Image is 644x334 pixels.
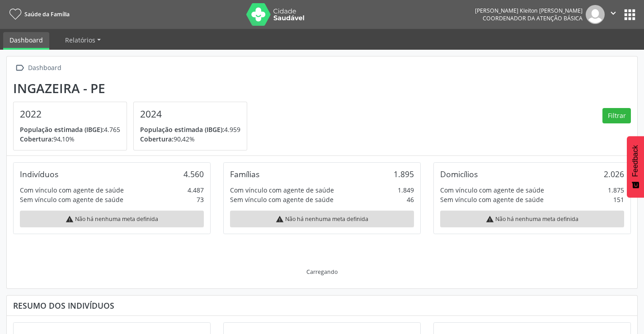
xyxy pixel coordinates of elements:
a: Dashboard [3,32,49,50]
div: 1.875 [608,185,624,195]
i:  [13,61,26,75]
div: Sem vínculo com agente de saúde [20,195,123,204]
div: Sem vínculo com agente de saúde [230,195,334,204]
button:  [605,5,622,24]
div: Indivíduos [20,169,58,179]
button: Feedback - Mostrar pesquisa [627,136,644,198]
span: Cobertura: [20,135,53,143]
div: Com vínculo com agente de saúde [20,185,124,195]
h4: 2022 [20,108,120,120]
div: Famílias [230,169,259,179]
span: População estimada (IBGE): [20,125,104,134]
span: Feedback [631,145,639,177]
a: Saúde da Família [6,7,70,22]
div: Resumo dos indivíduos [13,301,631,310]
div: Sem vínculo com agente de saúde [440,195,544,204]
button: apps [622,7,638,23]
a: Relatórios [59,32,107,48]
div: Com vínculo com agente de saúde [230,185,334,195]
span: Cobertura: [140,135,174,143]
div: 73 [197,195,204,204]
div: Não há nenhuma meta definida [440,211,624,227]
div: Ingazeira - PE [13,81,254,96]
i: warning [66,215,74,223]
button: Filtrar [602,108,631,123]
div: 1.849 [398,185,414,195]
div: [PERSON_NAME] Kleiton [PERSON_NAME] [475,7,583,14]
div: 151 [613,195,624,204]
i: warning [486,215,494,223]
i:  [608,8,618,18]
div: 1.895 [394,169,414,179]
div: Não há nenhuma meta definida [20,211,204,227]
div: 46 [407,195,414,204]
div: Dashboard [26,61,63,75]
p: 4.765 [20,125,120,134]
span: População estimada (IBGE): [140,125,224,134]
a:  Dashboard [13,61,63,75]
p: 94,10% [20,134,120,144]
div: Com vínculo com agente de saúde [440,185,544,195]
p: 90,42% [140,134,240,144]
i: warning [276,215,284,223]
span: Relatórios [65,36,95,44]
p: 4.959 [140,125,240,134]
div: Não há nenhuma meta definida [230,211,414,227]
div: 4.487 [188,185,204,195]
div: Domicílios [440,169,478,179]
span: Coordenador da Atenção Básica [483,14,583,22]
div: Carregando [306,268,338,276]
img: img [586,5,605,24]
div: 4.560 [183,169,204,179]
div: 2.026 [604,169,624,179]
h4: 2024 [140,108,240,120]
span: Saúde da Família [24,10,70,18]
